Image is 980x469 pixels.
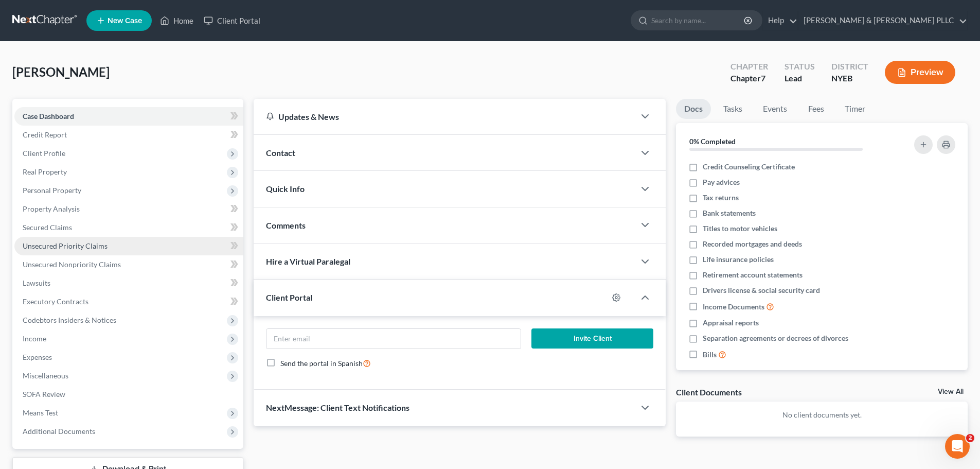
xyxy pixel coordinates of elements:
span: Drivers license & social security card [703,285,820,296]
span: Appraisal reports [703,318,759,328]
span: Credit Counseling Certificate [703,162,795,172]
strong: 0% Completed [689,137,736,146]
div: Lead [785,73,815,84]
a: Tasks [715,99,751,119]
a: Home [155,11,199,30]
a: Help [763,11,797,30]
button: Preview [885,61,955,84]
a: View All [938,388,964,395]
div: Status [785,61,815,73]
div: Updates & News [266,111,622,122]
span: 2 [966,434,974,442]
span: Retirement account statements [703,270,803,280]
span: Pay advices [703,177,740,187]
span: NextMessage: Client Text Notifications [266,403,409,412]
span: Lawsuits [23,279,50,287]
span: Income [23,334,46,343]
iframe: Intercom live chat [945,434,970,459]
span: Comments [266,220,306,230]
span: 7 [761,73,765,83]
a: Fees [799,99,832,119]
span: Expenses [23,353,52,361]
span: Credit Report [23,130,67,139]
button: Invite Client [531,328,654,349]
span: Tax returns [703,193,739,203]
span: Recorded mortgages and deeds [703,239,802,249]
span: Bills [703,350,717,360]
a: [PERSON_NAME] & [PERSON_NAME] PLLC [798,11,967,30]
span: Quick Info [266,184,305,194]
a: Unsecured Nonpriority Claims [14,255,243,274]
span: Client Profile [23,149,65,158]
span: Life insurance policies [703,254,774,265]
span: Means Test [23,408,58,417]
span: Send the portal in Spanish [280,359,363,368]
span: Unsecured Nonpriority Claims [23,260,121,269]
span: Codebtors Insiders & Notices [23,316,116,324]
a: Credit Report [14,126,243,144]
a: Lawsuits [14,274,243,292]
span: Property Analysis [23,204,80,213]
span: Contact [266,148,295,158]
span: Titles to motor vehicles [703,223,777,234]
input: Enter email [266,329,520,349]
div: NYEB [831,73,868,84]
span: Secured Claims [23,223,72,232]
span: SOFA Review [23,390,65,398]
div: Client Documents [676,387,742,397]
a: Property Analysis [14,200,243,218]
a: Client Portal [199,11,265,30]
a: Executory Contracts [14,292,243,311]
span: Income Documents [703,302,764,312]
span: Client Portal [266,292,312,302]
a: Timer [836,99,874,119]
a: Docs [676,99,711,119]
a: Events [755,99,795,119]
input: Search by name... [651,11,745,30]
span: New Case [108,17,142,25]
span: Unsecured Priority Claims [23,241,108,250]
span: Bank statements [703,208,756,218]
span: Executory Contracts [23,297,88,306]
div: Chapter [730,73,768,84]
span: [PERSON_NAME] [12,64,110,79]
span: Separation agreements or decrees of divorces [703,333,848,343]
div: District [831,61,868,73]
span: Hire a Virtual Paralegal [266,256,350,266]
div: Chapter [730,61,768,73]
span: Additional Documents [23,427,95,436]
span: Personal Property [23,186,81,195]
a: Unsecured Priority Claims [14,237,243,255]
a: SOFA Review [14,385,243,404]
span: Miscellaneous [23,371,68,380]
a: Secured Claims [14,218,243,237]
p: No client documents yet. [684,410,959,420]
span: Case Dashboard [23,112,74,120]
span: Real Property [23,167,67,176]
a: Case Dashboard [14,107,243,126]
